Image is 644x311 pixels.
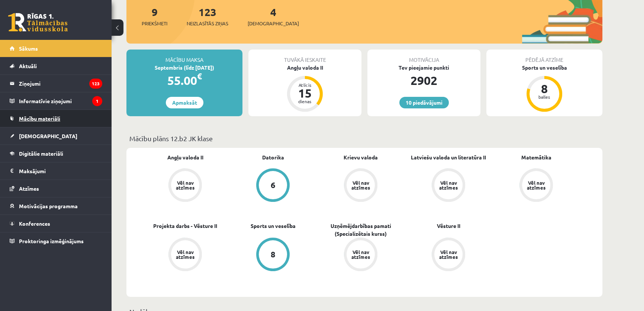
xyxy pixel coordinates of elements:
a: Sports un veselība 8 balles [486,64,602,113]
span: [DEMOGRAPHIC_DATA] [248,20,299,27]
span: Neizlasītās ziņas [187,20,228,27]
span: Mācību materiāli [19,115,60,122]
div: Vēl nav atzīmes [438,180,459,190]
a: Uzņēmējdarbības pamati (Specializētais kurss) [317,222,405,238]
div: Pēdējā atzīme [486,50,602,64]
p: Mācību plāns 12.b2 JK klase [129,133,599,143]
div: dienas [294,99,316,104]
a: Atzīmes [10,180,102,197]
div: Vēl nav atzīmes [175,250,196,259]
a: 9Priekšmeti [142,5,167,27]
a: Vēsture II [437,222,460,230]
a: Projekta darbs - Vēsture II [153,222,217,230]
a: 4[DEMOGRAPHIC_DATA] [248,5,299,27]
div: Mācību maksa [126,50,242,64]
a: Informatīvie ziņojumi1 [10,92,102,110]
div: Vēl nav atzīmes [175,180,196,190]
div: Angļu valoda II [248,64,361,72]
a: Matemātika [521,153,551,161]
a: Mācību materiāli [10,110,102,127]
div: Vēl nav atzīmes [526,180,547,190]
span: Atzīmes [19,185,39,192]
a: Vēl nav atzīmes [405,238,492,273]
a: Vēl nav atzīmes [141,238,229,273]
a: Vēl nav atzīmes [317,238,405,273]
a: 8 [229,238,317,273]
a: [DEMOGRAPHIC_DATA] [10,127,102,145]
div: 2902 [367,72,480,89]
span: € [197,71,202,82]
a: Maksājumi [10,162,102,180]
a: Angļu valoda II Atlicis 15 dienas [248,64,361,113]
a: Motivācijas programma [10,197,102,215]
a: Digitālie materiāli [10,145,102,162]
a: Angļu valoda II [167,153,203,161]
a: Vēl nav atzīmes [141,168,229,203]
div: 8 [533,83,556,95]
div: Sports un veselība [486,64,602,72]
i: 123 [89,79,102,89]
span: Aktuāli [19,63,37,69]
legend: Maksājumi [19,162,102,180]
a: Sports un veselība [251,222,296,230]
legend: Informatīvie ziņojumi [19,92,102,110]
a: 6 [229,168,317,203]
a: Latviešu valoda un literatūra II [411,153,486,161]
span: Digitālie materiāli [19,150,63,157]
a: Proktoringa izmēģinājums [10,232,102,250]
a: Vēl nav atzīmes [405,168,492,203]
div: Motivācija [367,50,480,64]
div: Septembris (līdz [DATE]) [126,64,242,72]
span: [DEMOGRAPHIC_DATA] [19,133,77,139]
a: Aktuāli [10,57,102,74]
span: Konferences [19,220,50,227]
legend: Ziņojumi [19,75,102,92]
div: 15 [294,87,316,99]
span: Sākums [19,45,38,52]
span: Motivācijas programma [19,203,78,209]
div: 8 [271,250,276,258]
a: Apmaksāt [166,97,203,108]
i: 1 [92,96,102,106]
a: Vēl nav atzīmes [317,168,405,203]
a: Vēl nav atzīmes [492,168,580,203]
div: balles [533,95,556,99]
div: 6 [271,181,276,189]
a: Ziņojumi123 [10,75,102,92]
div: Tev pieejamie punkti [367,64,480,72]
span: Priekšmeti [142,20,167,27]
div: Atlicis [294,83,316,87]
a: Rīgas 1. Tālmācības vidusskola [8,13,68,32]
div: Vēl nav atzīmes [350,180,371,190]
a: Sākums [10,40,102,57]
div: Vēl nav atzīmes [350,250,371,259]
div: 55.00 [126,72,242,89]
a: Krievu valoda [344,153,378,161]
div: Tuvākā ieskaite [248,50,361,64]
a: Datorika [262,153,284,161]
a: Konferences [10,215,102,232]
a: 10 piedāvājumi [399,97,449,108]
a: 123Neizlasītās ziņas [187,5,228,27]
span: Proktoringa izmēģinājums [19,238,84,244]
div: Vēl nav atzīmes [438,250,459,259]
